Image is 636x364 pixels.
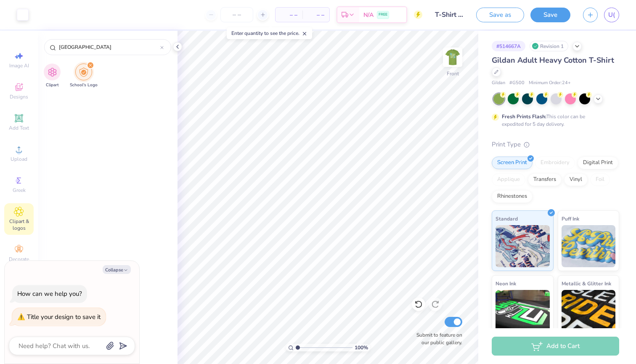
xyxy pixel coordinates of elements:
[502,113,605,128] div: This color can be expedited for 5 day delivery.
[281,11,297,19] span: – –
[13,187,26,194] span: Greek
[58,43,160,51] input: Try "WashU"
[307,11,324,19] span: – –
[529,80,571,87] span: Minimum Order: 24 +
[562,214,579,223] span: Puff Ink
[496,214,518,223] span: Standard
[17,290,82,298] div: How can we help you?
[578,157,618,169] div: Digital Print
[562,225,616,267] img: Puff Ink
[496,279,516,288] span: Neon Ink
[48,67,57,77] img: Clipart Image
[9,125,29,131] span: Add Text
[447,70,459,77] div: Front
[379,12,387,18] span: FREE
[509,80,525,87] span: # G500
[562,290,616,332] img: Metallic & Glitter Ink
[535,157,575,169] div: Embroidery
[412,331,462,346] label: Submit to feature on our public gallery.
[10,93,28,100] span: Designs
[564,173,588,186] div: Vinyl
[530,8,570,22] button: Save
[496,225,550,267] img: Standard
[363,11,374,19] span: N/A
[44,64,61,88] button: filter button
[9,62,29,69] span: Image AI
[492,173,525,186] div: Applique
[46,82,59,88] span: Clipart
[11,156,27,162] span: Upload
[220,7,253,22] input: – –
[4,218,34,231] span: Clipart & logos
[492,80,505,87] span: Gildan
[70,82,98,88] span: School's Logo
[608,10,615,20] span: U(
[355,344,368,351] span: 100 %
[492,41,525,51] div: # 514667A
[9,256,29,263] span: Decorate
[562,279,611,288] span: Metallic & Glitter Ink
[444,49,461,66] img: Front
[27,313,101,321] div: Title your design to save it
[496,290,550,332] img: Neon Ink
[476,8,524,22] button: Save as
[103,265,131,274] button: Collapse
[604,8,619,22] a: U(
[492,140,619,149] div: Print Type
[70,64,98,88] div: filter for School's Logo
[44,64,61,88] div: filter for Clipart
[530,41,568,51] div: Revision 1
[227,27,312,39] div: Enter quantity to see the price.
[590,173,610,186] div: Foil
[429,6,470,23] input: Untitled Design
[492,55,614,65] span: Gildan Adult Heavy Cotton T-Shirt
[528,173,562,186] div: Transfers
[79,67,88,77] img: School's Logo Image
[492,190,533,203] div: Rhinestones
[492,157,533,169] div: Screen Print
[70,64,98,88] button: filter button
[502,113,546,120] strong: Fresh Prints Flash:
